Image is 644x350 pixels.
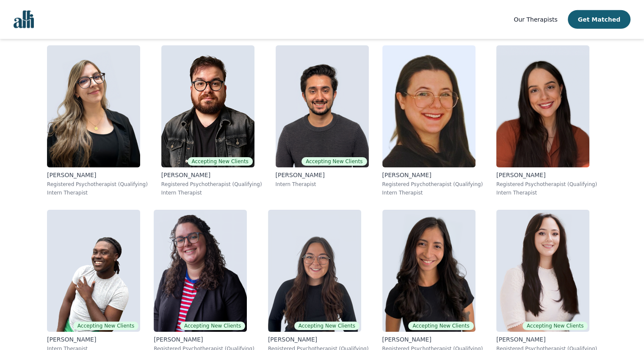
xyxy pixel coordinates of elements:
span: Accepting New Clients [408,322,473,330]
img: alli logo [14,11,34,28]
img: Daniel_Mendes [276,45,369,167]
a: Laura_Grohovac[PERSON_NAME]Registered Psychotherapist (Qualifying)Intern Therapist [489,39,604,203]
img: Sarah_Wild [382,45,475,167]
button: Get Matched [568,10,630,29]
a: Freddie_GiovaneAccepting New Clients[PERSON_NAME]Registered Psychotherapist (Qualifying)Intern Th... [155,39,269,203]
a: Joanna_Komisar[PERSON_NAME]Registered Psychotherapist (Qualifying)Intern Therapist [40,39,155,203]
span: Accepting New Clients [522,322,588,330]
img: Natalia_Sarmiento [382,210,475,332]
p: [PERSON_NAME] [276,171,369,179]
p: [PERSON_NAME] [161,171,262,179]
p: Intern Therapist [382,189,483,196]
img: Cayley_Hanson [154,210,247,332]
img: Anthony_Kusi [47,210,140,332]
p: Intern Therapist [276,181,369,188]
p: [PERSON_NAME] [154,335,254,344]
p: [PERSON_NAME] [47,171,148,179]
p: Registered Psychotherapist (Qualifying) [382,181,483,188]
span: Our Therapists [514,16,557,23]
span: Accepting New Clients [73,322,138,330]
p: [PERSON_NAME] [382,171,483,179]
p: [PERSON_NAME] [496,171,597,179]
span: Accepting New Clients [188,157,253,166]
p: Registered Psychotherapist (Qualifying) [47,181,148,188]
p: Intern Therapist [161,189,262,196]
p: Intern Therapist [496,189,597,196]
span: Accepting New Clients [180,322,245,330]
p: Registered Psychotherapist (Qualifying) [161,181,262,188]
span: Accepting New Clients [294,322,359,330]
a: Daniel_MendesAccepting New Clients[PERSON_NAME]Intern Therapist [269,39,376,203]
img: Gloria_Zambrano [496,210,589,332]
img: Joanna_Komisar [47,45,140,167]
p: [PERSON_NAME] [496,335,597,344]
p: Registered Psychotherapist (Qualifying) [496,181,597,188]
img: Freddie_Giovane [161,45,254,167]
p: [PERSON_NAME] [47,335,140,344]
img: Haile_Mcbride [268,210,361,332]
p: [PERSON_NAME] [268,335,369,344]
p: Intern Therapist [47,189,148,196]
img: Laura_Grohovac [496,45,589,167]
p: [PERSON_NAME] [382,335,483,344]
a: Sarah_Wild[PERSON_NAME]Registered Psychotherapist (Qualifying)Intern Therapist [376,39,490,203]
a: Our Therapists [514,14,557,25]
span: Accepting New Clients [301,157,367,166]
